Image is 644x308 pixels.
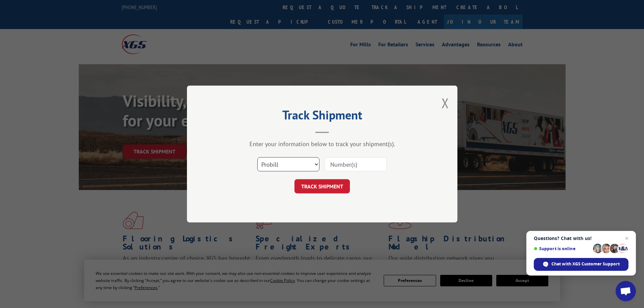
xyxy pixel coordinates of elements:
[623,234,631,242] span: Close chat
[534,258,628,271] div: Chat with XGS Customer Support
[325,157,387,171] input: Number(s)
[221,140,424,148] div: Enter your information below to track your shipment(s).
[294,179,350,193] button: TRACK SHIPMENT
[534,246,591,251] span: Support is online
[442,94,449,112] button: Close modal
[221,110,424,123] h2: Track Shipment
[534,236,628,241] span: Questions? Chat with us!
[551,261,620,267] span: Chat with XGS Customer Support
[616,281,636,301] div: Open chat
